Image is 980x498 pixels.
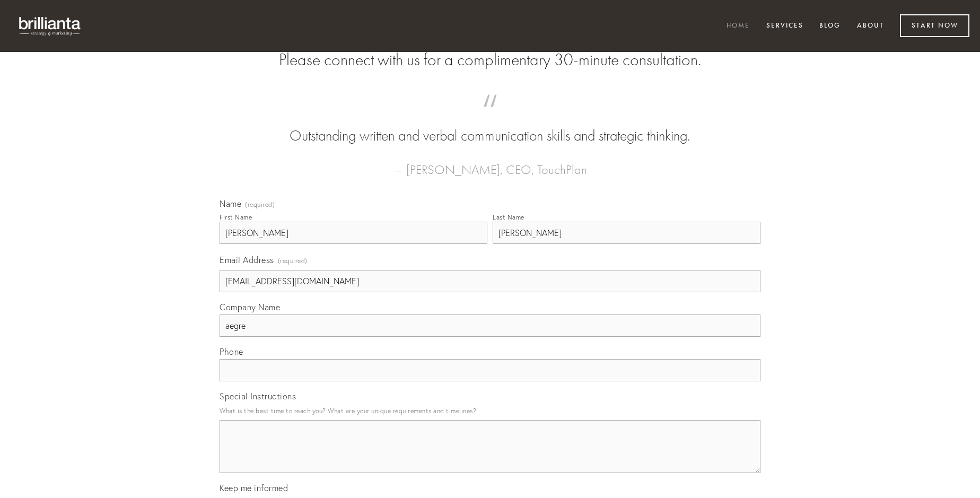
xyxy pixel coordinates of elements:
[720,18,757,35] a: Home
[220,255,274,265] span: Email Address
[237,105,743,146] blockquote: Outstanding written and verbal communication skills and strategic thinking.
[220,198,241,209] span: Name
[900,14,969,37] a: Start Now
[812,18,847,35] a: Blog
[278,254,308,268] span: (required)
[759,18,810,35] a: Services
[220,213,252,221] div: First Name
[220,391,296,401] span: Special Instructions
[850,18,891,35] a: About
[220,483,288,493] span: Keep me informed
[220,346,243,357] span: Phone
[245,202,275,208] span: (required)
[237,146,743,180] figcaption: — [PERSON_NAME], CEO, TouchPlan
[237,105,743,126] span: “
[220,404,760,418] p: What is the best time to reach you? What are your unique requirements and timelines?
[11,11,90,41] img: brillianta - research, strategy, marketing
[493,213,524,221] div: Last Name
[220,302,280,312] span: Company Name
[220,50,760,70] h2: Please connect with us for a complimentary 30-minute consultation.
